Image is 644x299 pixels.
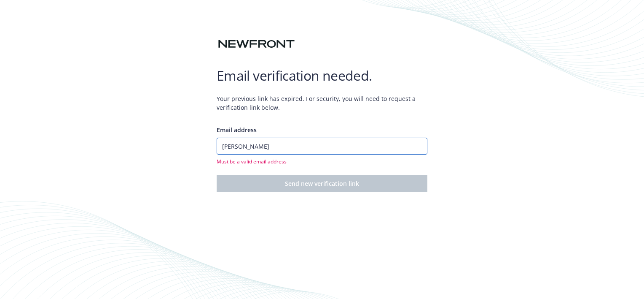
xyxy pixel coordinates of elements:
[285,179,359,188] span: Send new verification link
[217,175,427,192] button: Send new verification link
[217,37,296,52] img: Newfront logo
[217,67,427,84] h1: Email verification needed.
[217,138,427,155] input: Enter your email
[217,87,427,119] span: Your previous link has expired. For security, you will need to request a verification link below.
[217,158,427,165] span: Must be a valid email address
[217,126,257,134] span: Email address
